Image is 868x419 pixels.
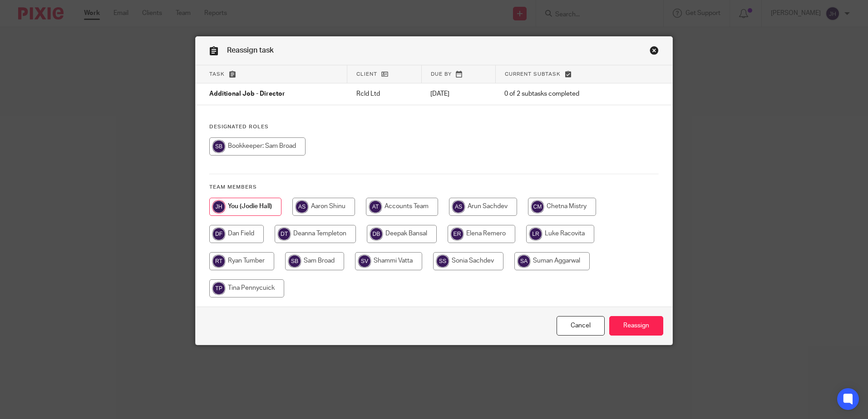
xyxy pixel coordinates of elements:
[209,123,659,131] h4: Designated Roles
[495,83,632,105] td: 0 of 2 subtasks completed
[650,46,659,58] a: Close this dialog window
[356,89,412,98] p: Rcld Ltd
[209,91,285,97] span: Additional Job - Director
[356,72,377,77] span: Client
[227,47,274,54] span: Reassign task
[609,316,663,336] input: Reassign
[557,316,605,336] a: Close this dialog window
[431,72,452,77] span: Due by
[505,72,561,77] span: Current subtask
[209,72,225,77] span: Task
[209,184,659,191] h4: Team members
[430,89,486,98] p: [DATE]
